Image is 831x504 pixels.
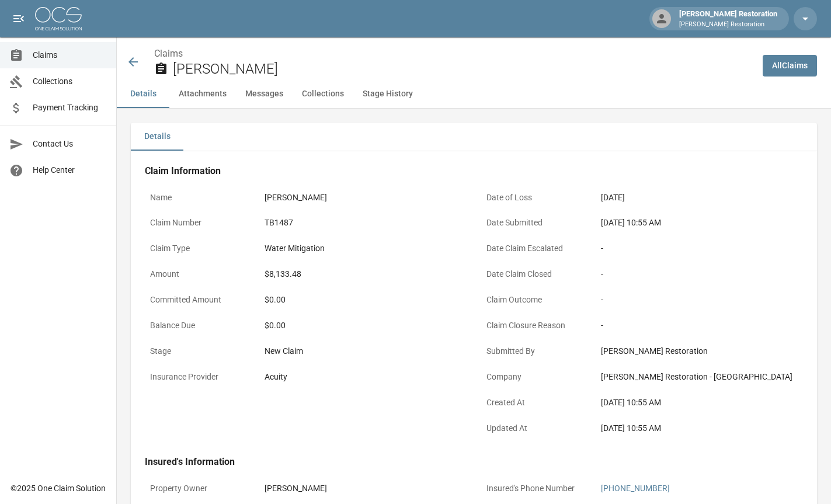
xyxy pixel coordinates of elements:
div: - [601,268,798,280]
div: details tabs [131,123,817,151]
div: [DATE] 10:55 AM [601,397,798,409]
p: Property Owner [145,477,250,500]
h4: Insured's Information [145,456,803,468]
p: Stage [145,340,250,363]
p: Submitted By [481,340,586,363]
p: Balance Due [145,314,250,337]
h2: [PERSON_NAME] [173,61,753,78]
p: Committed Amount [145,289,250,311]
p: Date Claim Escalated [481,237,586,260]
p: Date Claim Closed [481,263,586,286]
nav: breadcrumb [154,47,753,61]
button: Collections [293,80,353,108]
p: Insurance Provider [145,366,250,388]
div: © 2025 One Claim Solution [11,482,106,494]
button: open drawer [7,7,30,30]
div: [DATE] 10:55 AM [601,422,798,435]
h4: Claim Information [145,165,803,177]
button: Messages [236,80,293,108]
div: anchor tabs [117,80,831,108]
button: Details [117,80,169,108]
div: [PERSON_NAME] [265,192,327,204]
p: Created At [481,391,586,414]
p: Name [145,186,250,209]
div: $8,133.48 [265,268,301,280]
p: Claim Number [145,211,250,234]
img: ocs-logo-white-transparent.png [35,7,82,30]
div: - [601,242,798,255]
div: [PERSON_NAME] Restoration - [GEOGRAPHIC_DATA] [601,371,798,383]
div: [DATE] 10:55 AM [601,217,798,229]
button: Stage History [353,80,422,108]
span: Contact Us [33,138,107,150]
a: AllClaims [763,55,817,77]
div: [PERSON_NAME] Restoration [601,345,798,357]
p: [PERSON_NAME] Restoration [679,20,777,30]
p: Company [481,366,586,388]
div: New Claim [265,345,462,357]
p: Claim Type [145,237,250,260]
div: $0.00 [265,294,462,306]
span: Collections [33,75,107,88]
div: TB1487 [265,217,293,229]
p: Amount [145,263,250,286]
p: Date Submitted [481,211,586,234]
p: Updated At [481,417,586,440]
span: Help Center [33,164,107,176]
p: Claim Outcome [481,289,586,311]
p: Claim Closure Reason [481,314,586,337]
span: Payment Tracking [33,102,107,114]
div: [PERSON_NAME] Restoration [674,8,782,29]
span: Claims [33,49,107,61]
p: Insured's Phone Number [481,477,586,500]
div: - [601,294,798,306]
a: [PHONE_NUMBER] [601,484,670,493]
div: Water Mitigation [265,242,325,255]
div: Acuity [265,371,287,383]
a: Claims [154,48,183,59]
div: [PERSON_NAME] [265,482,327,495]
div: [DATE] [601,192,625,204]
div: $0.00 [265,319,462,332]
button: Attachments [169,80,236,108]
div: - [601,319,798,332]
button: Details [131,123,183,151]
p: Date of Loss [481,186,586,209]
